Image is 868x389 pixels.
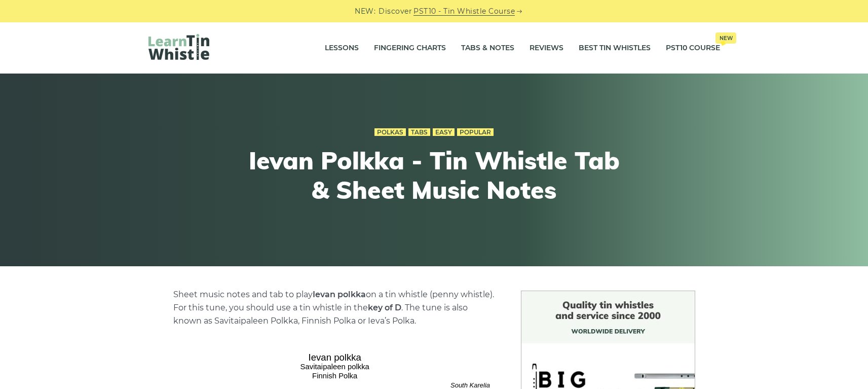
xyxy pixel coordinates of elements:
[313,290,366,299] strong: Ievan polkka
[461,36,514,61] a: Tabs & Notes
[325,36,359,61] a: Lessons
[457,128,494,136] a: Popular
[368,303,401,312] strong: key of D
[530,36,563,61] a: Reviews
[433,128,455,136] a: Easy
[579,36,651,61] a: Best Tin Whistles
[374,36,446,61] a: Fingering Charts
[248,146,621,204] h1: Ievan Polkka - Tin Whistle Tab & Sheet Music Notes
[408,128,430,136] a: Tabs
[666,36,720,61] a: PST10 CourseNew
[374,128,406,136] a: Polkas
[715,32,736,44] span: New
[173,288,497,328] p: Sheet music notes and tab to play on a tin whistle (penny whistle). For this tune, you should use...
[148,34,209,60] img: LearnTinWhistle.com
